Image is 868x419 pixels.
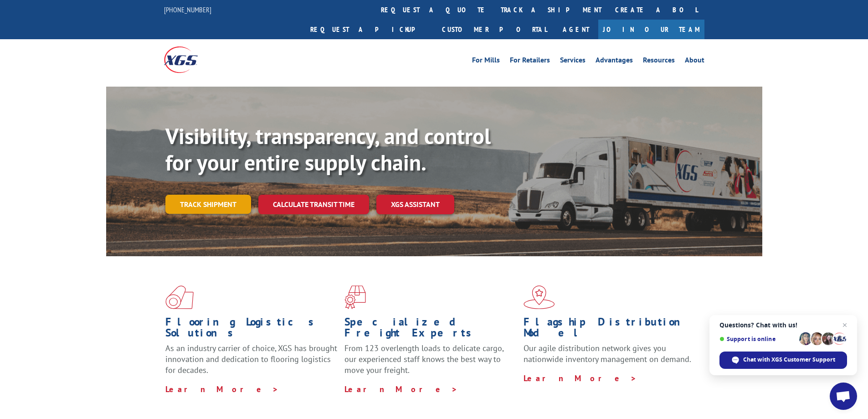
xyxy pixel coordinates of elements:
span: Close chat [839,320,850,331]
span: Chat with XGS Customer Support [743,356,835,364]
a: About [685,57,704,67]
h1: Flagship Distribution Model [524,316,696,343]
a: For Retailers [510,57,550,67]
a: Customer Portal [435,20,554,39]
a: Learn More > [344,384,458,394]
a: Agent [554,20,598,39]
a: Calculate transit time [258,195,369,214]
span: As an industry carrier of choice, XGS has brought innovation and dedication to flooring logistics... [165,343,337,375]
b: Visibility, transparency, and control for your entire supply chain. [165,122,491,176]
a: Services [560,57,586,67]
a: Learn More > [524,373,637,383]
a: Join Our Team [598,20,704,39]
img: xgs-icon-total-supply-chain-intelligence-red [165,285,194,309]
a: XGS ASSISTANT [376,195,454,214]
a: Advantages [596,57,633,67]
a: [PHONE_NUMBER] [164,5,211,14]
a: For Mills [472,57,500,67]
span: Questions? Chat with us! [719,321,847,329]
span: Support is online [719,336,796,342]
div: Chat with XGS Customer Support [719,352,847,369]
span: Our agile distribution network gives you nationwide inventory management on demand. [524,343,691,364]
div: Open chat [830,383,857,410]
img: xgs-icon-flagship-distribution-model-red [524,285,555,309]
a: Resources [643,57,675,67]
h1: Flooring Logistics Solutions [165,316,338,343]
img: xgs-icon-focused-on-flooring-red [344,285,366,309]
p: From 123 overlength loads to delicate cargo, our experienced staff knows the best way to move you... [344,343,517,383]
a: Learn More > [165,384,279,394]
a: Request a pickup [303,20,435,39]
a: Track shipment [165,195,251,214]
h1: Specialized Freight Experts [344,316,517,343]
